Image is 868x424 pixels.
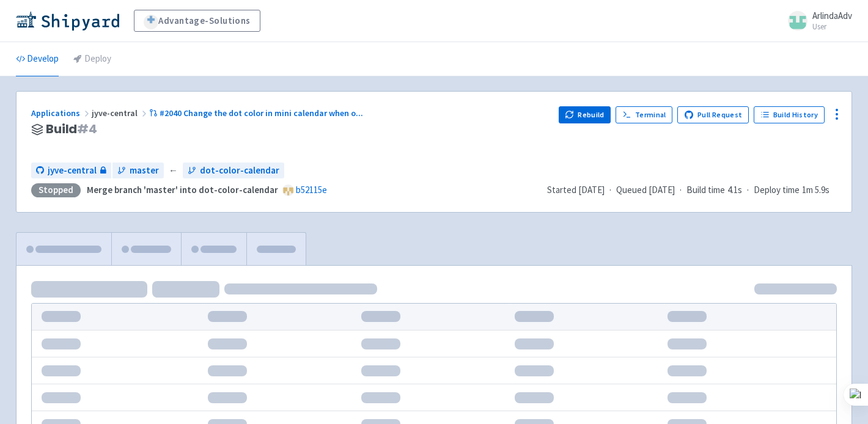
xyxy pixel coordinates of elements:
[92,108,149,119] span: jyve-central
[130,164,159,178] span: master
[547,184,605,196] span: Started
[812,23,852,31] small: User
[134,10,260,32] a: Advantage-Solutions
[31,163,111,179] a: jyve-central
[559,106,611,123] button: Rebuild
[48,164,97,178] span: jyve-central
[802,183,829,197] span: 1m 5.9s
[296,184,327,196] a: b52115e
[149,108,365,119] a: #2040 Change the dot color in mini calendar when o...
[16,42,59,76] a: Develop
[87,184,278,196] strong: Merge branch 'master' into dot-color-calendar
[31,108,92,119] a: Applications
[812,10,852,21] span: ArlindaAdv
[578,184,605,196] time: [DATE]
[200,164,279,178] span: dot-color-calendar
[31,183,81,197] div: Stopped
[754,183,800,197] span: Deploy time
[77,120,97,137] span: # 4
[754,106,825,123] a: Build History
[73,42,111,76] a: Deploy
[169,164,178,178] span: ←
[727,183,742,197] span: 4.1s
[547,183,837,197] div: · · ·
[649,184,675,196] time: [DATE]
[160,108,363,119] span: #2040 Change the dot color in mini calendar when o ...
[677,106,749,123] a: Pull Request
[686,183,725,197] span: Build time
[781,11,852,31] a: ArlindaAdv User
[46,122,97,136] span: Build
[16,11,119,31] img: Shipyard logo
[112,163,164,179] a: master
[616,184,675,196] span: Queued
[616,106,672,123] a: Terminal
[183,163,284,179] a: dot-color-calendar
